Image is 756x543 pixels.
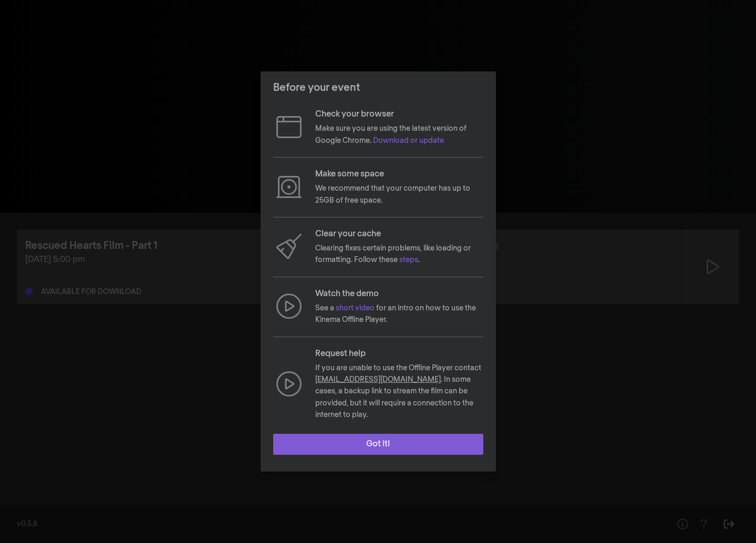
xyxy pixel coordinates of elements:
[315,123,483,147] p: Make sure you are using the latest version of Google Chrome.
[315,376,441,383] a: [EMAIL_ADDRESS][DOMAIN_NAME]
[315,288,483,300] p: Watch the demo
[399,256,418,264] a: steps
[336,305,375,312] a: short video
[273,434,483,455] button: Got it!
[315,302,483,326] p: See a for an intro on how to use the Kinema Offline Player.
[373,137,444,144] a: Download or update
[315,348,483,360] p: Request help
[315,362,483,421] p: If you are unable to use the Offline Player contact . In some cases, a backup link to stream the ...
[315,108,483,121] p: Check your browser
[315,228,483,241] p: Clear your cache
[315,168,483,181] p: Make some space
[261,71,496,104] header: Before your event
[315,183,483,206] p: We recommend that your computer has up to 25GB of free space.
[315,243,483,266] p: Clearing fixes certain problems, like loading or formatting. Follow these .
